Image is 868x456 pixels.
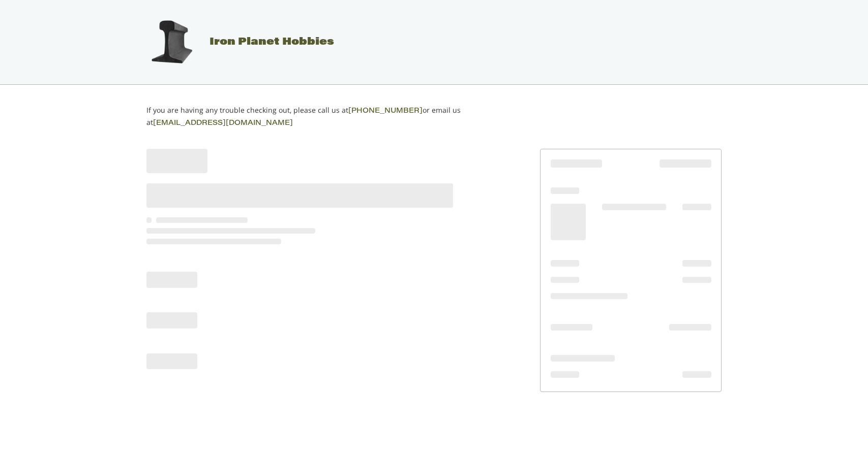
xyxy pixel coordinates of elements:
[136,37,334,47] a: Iron Planet Hobbies
[348,108,423,115] a: [PHONE_NUMBER]
[146,17,197,68] img: Iron Planet Hobbies
[153,120,293,127] a: [EMAIL_ADDRESS][DOMAIN_NAME]
[209,37,334,47] span: Iron Planet Hobbies
[146,105,493,129] p: If you are having any trouble checking out, please call us at or email us at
